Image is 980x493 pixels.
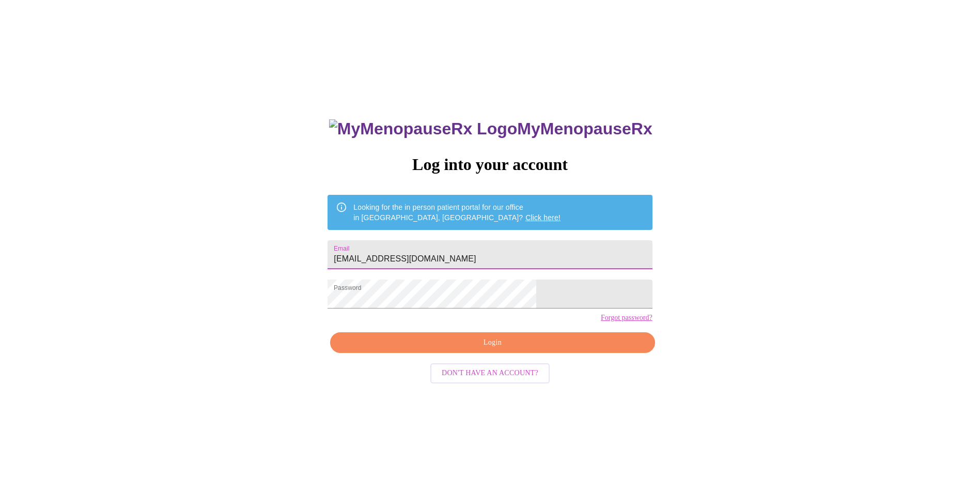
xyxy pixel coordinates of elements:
h3: MyMenopauseRx [329,119,652,138]
a: Don't have an account? [428,368,552,377]
a: Click here! [525,213,561,222]
button: Don't have an account? [430,363,550,383]
div: Looking for the in person patient portal for our office in [GEOGRAPHIC_DATA], [GEOGRAPHIC_DATA]? [353,198,561,227]
button: Login [330,332,655,353]
span: Don't have an account? [442,367,538,380]
span: Login [342,336,643,349]
img: MyMenopauseRx Logo [329,119,517,138]
h3: Log into your account [328,155,652,174]
a: Forgot password? [601,314,652,322]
